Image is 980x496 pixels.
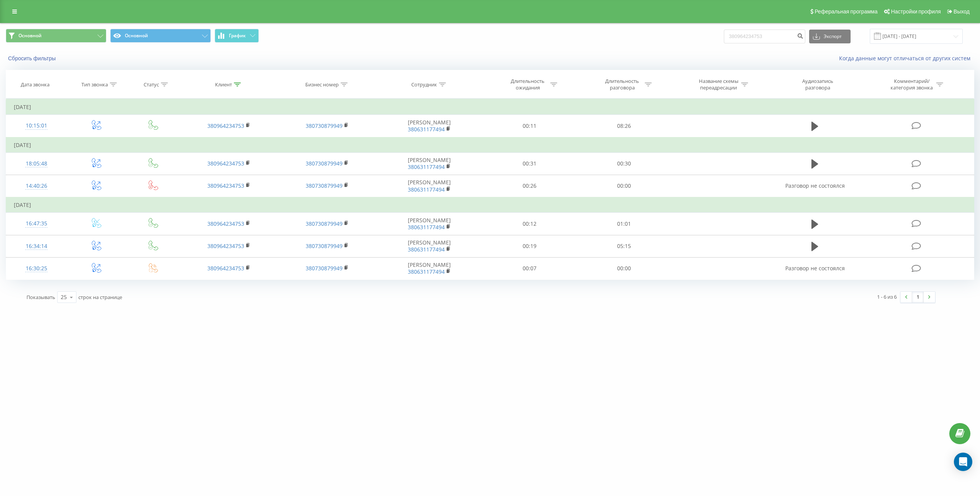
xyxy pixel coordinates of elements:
td: [PERSON_NAME] [376,235,482,257]
a: 380730879949 [306,122,343,129]
span: Разговор не состоялся [785,265,845,272]
a: 380964234753 [207,160,244,167]
div: 16:34:14 [14,239,59,254]
td: [DATE] [6,137,974,153]
td: 00:12 [482,213,577,235]
td: 01:01 [577,213,671,235]
button: Основной [6,29,106,43]
div: 16:47:35 [14,216,59,231]
div: Тип звонка [81,81,108,88]
span: Выход [954,8,970,15]
td: 00:30 [577,152,671,175]
a: 380964234753 [207,242,244,250]
span: Разговор не состоялся [785,182,845,189]
span: Настройки профиля [891,8,941,15]
a: 380631177494 [408,268,445,275]
span: Реферальная программа [814,8,877,15]
a: 380964234753 [207,182,244,189]
div: Аудиозапись разговора [793,78,843,91]
a: 380730879949 [306,160,343,167]
span: График [229,33,246,38]
div: 10:15:01 [14,118,59,133]
div: Длительность ожидания [507,78,548,91]
div: Клиент [215,81,232,88]
td: 00:11 [482,115,577,137]
td: 00:00 [577,257,671,279]
button: Сбросить фильтры [6,55,60,62]
td: 00:19 [482,235,577,257]
td: [PERSON_NAME] [376,115,482,137]
a: 380730879949 [306,182,343,189]
div: 1 - 6 из 6 [877,293,897,301]
span: Основной [18,33,41,39]
a: Когда данные могут отличаться от других систем [839,55,974,62]
td: 00:26 [482,175,577,197]
div: 16:30:25 [14,261,59,276]
a: 380631177494 [408,246,445,253]
td: 00:00 [577,175,671,197]
button: График [215,29,259,43]
td: 08:26 [577,115,671,137]
a: 380631177494 [408,163,445,170]
td: [PERSON_NAME] [376,175,482,197]
a: 380964234753 [207,122,244,129]
a: 380964234753 [207,265,244,272]
a: 380730879949 [306,220,343,227]
input: Поиск по номеру [724,30,805,43]
div: Сотрудник [411,81,437,88]
a: 380631177494 [408,186,445,193]
div: Open Intercom Messenger [954,453,972,471]
a: 380730879949 [306,242,343,250]
td: 05:15 [577,235,671,257]
span: строк на странице [78,294,122,301]
div: Статус [144,81,159,88]
div: Бизнес номер [305,81,339,88]
a: 380631177494 [408,223,445,231]
td: [PERSON_NAME] [376,257,482,279]
a: 1 [912,292,924,303]
div: Длительность разговора [602,78,643,91]
span: Показывать [26,294,55,301]
div: 14:40:26 [14,179,59,193]
td: [DATE] [6,99,974,115]
div: 25 [61,293,67,301]
button: Основной [110,29,211,43]
td: [PERSON_NAME] [376,213,482,235]
div: Дата звонка [21,81,50,88]
a: 380631177494 [408,126,445,133]
td: 00:07 [482,257,577,279]
button: Экспорт [809,30,851,43]
a: 380964234753 [207,220,244,227]
div: 18:05:48 [14,156,59,171]
div: Комментарий/категория звонка [889,78,934,91]
div: Название схемы переадресации [698,78,739,91]
a: 380730879949 [306,265,343,272]
td: [DATE] [6,197,974,213]
td: [PERSON_NAME] [376,152,482,175]
td: 00:31 [482,152,577,175]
